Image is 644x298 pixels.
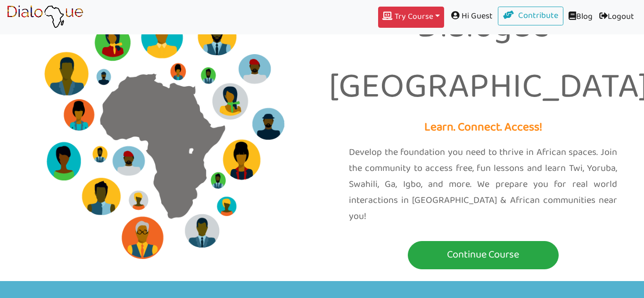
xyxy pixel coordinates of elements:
[596,7,637,28] a: Logout
[7,5,83,29] img: learn African language platform app
[410,246,556,264] p: Continue Course
[563,7,596,28] a: Blog
[444,7,498,26] span: Hi Guest
[498,7,564,25] a: Contribute
[378,7,444,28] button: Try Course
[329,118,637,138] p: Learn. Connect. Access!
[408,241,559,269] button: Continue Course
[349,145,617,225] p: Develop the foundation you need to thrive in African spaces. Join the community to access free, f...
